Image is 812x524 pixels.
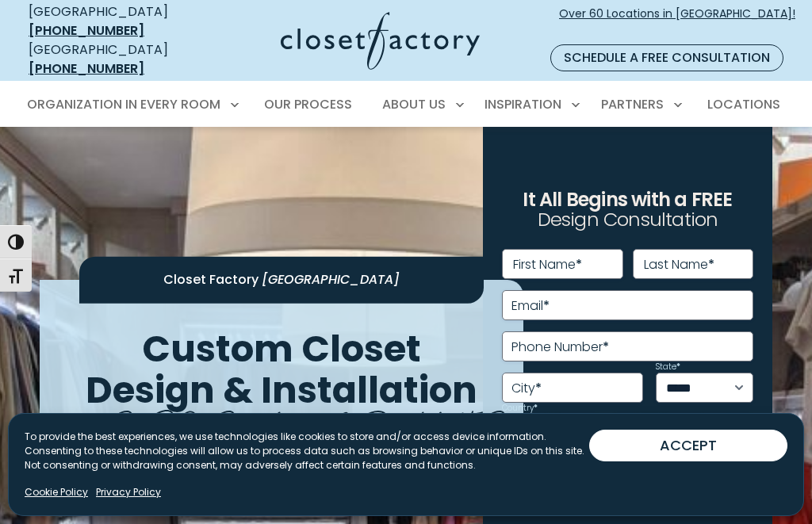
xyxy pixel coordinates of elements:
[382,95,446,113] span: About Us
[163,271,259,289] span: Closet Factory
[644,258,714,271] label: Last Name
[281,12,480,70] img: Closet Factory Logo
[538,207,718,233] span: Design Consultation
[707,95,780,113] span: Locations
[29,59,144,78] a: [PHONE_NUMBER]
[511,300,550,312] label: Email
[523,186,732,212] span: It All Begins with a FREE
[513,258,582,271] label: First Name
[25,430,589,472] p: To provide the best experiences, we use technologies like cookies to store and/or access device i...
[601,95,664,113] span: Partners
[76,388,732,458] span: [GEOGRAPHIC_DATA]
[511,341,609,354] label: Phone Number
[262,271,400,289] span: [GEOGRAPHIC_DATA]
[589,430,787,461] button: ACCEPT
[25,485,88,499] a: Cookie Policy
[511,382,542,395] label: City
[550,44,783,71] a: Schedule a Free Consultation
[16,82,796,127] nav: Primary Menu
[86,323,477,415] span: Custom Closet Design & Installation
[559,6,795,39] span: Over 60 Locations in [GEOGRAPHIC_DATA]!
[96,485,161,499] a: Privacy Policy
[29,2,201,40] div: [GEOGRAPHIC_DATA]
[656,363,680,371] label: State
[29,21,144,40] a: [PHONE_NUMBER]
[485,95,561,113] span: Inspiration
[29,40,201,78] div: [GEOGRAPHIC_DATA]
[27,95,220,113] span: Organization in Every Room
[264,95,352,113] span: Our Process
[502,404,538,412] label: Country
